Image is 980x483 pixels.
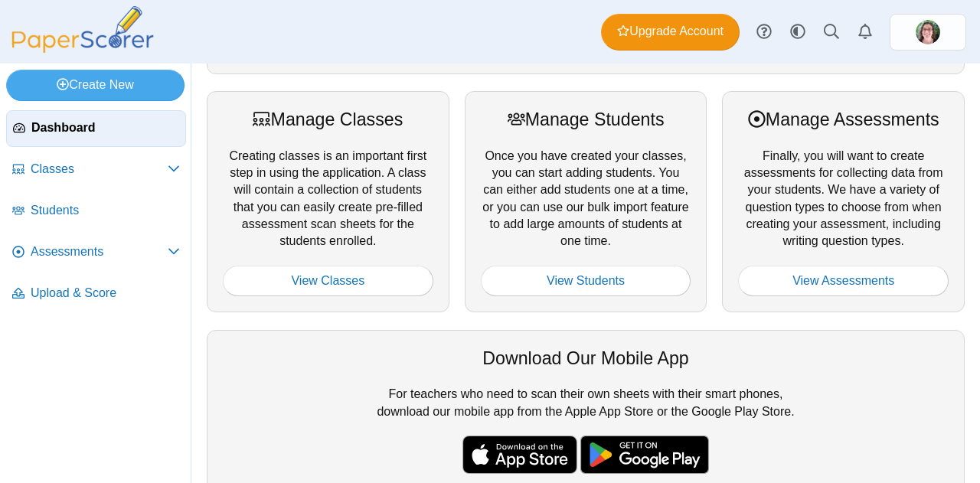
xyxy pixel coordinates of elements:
span: Classes [31,161,168,178]
a: Create New [6,70,185,100]
span: Brooke Kelly [916,20,940,44]
div: Finally, you will want to create assessments for collecting data from your students. We have a va... [722,91,965,312]
div: Manage Classes [223,107,433,132]
span: Students [31,202,180,219]
a: View Classes [223,266,433,296]
span: Dashboard [31,119,179,136]
a: PaperScorer [6,42,159,55]
div: Manage Assessments [738,107,949,132]
a: Assessments [6,234,186,271]
img: ps.jIrQeq6sXhOn61F0 [916,20,940,44]
a: Classes [6,152,186,188]
img: google-play-badge.png [580,436,709,474]
a: Students [6,193,186,230]
a: ps.jIrQeq6sXhOn61F0 [890,14,966,51]
a: Dashboard [6,110,186,147]
div: Manage Students [481,107,691,132]
span: Assessments [31,243,168,260]
div: Download Our Mobile App [223,346,949,370]
img: PaperScorer [6,6,159,53]
div: Creating classes is an important first step in using the application. A class will contain a coll... [207,91,449,312]
a: View Assessments [738,266,949,296]
div: Once you have created your classes, you can start adding students. You can either add students on... [465,91,707,312]
a: Upload & Score [6,276,186,312]
span: Upload & Score [31,285,180,302]
a: Upgrade Account [601,14,740,51]
a: Alerts [848,15,882,49]
a: View Students [481,266,691,296]
span: Upgrade Account [617,23,724,40]
img: apple-store-badge.svg [462,436,577,474]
